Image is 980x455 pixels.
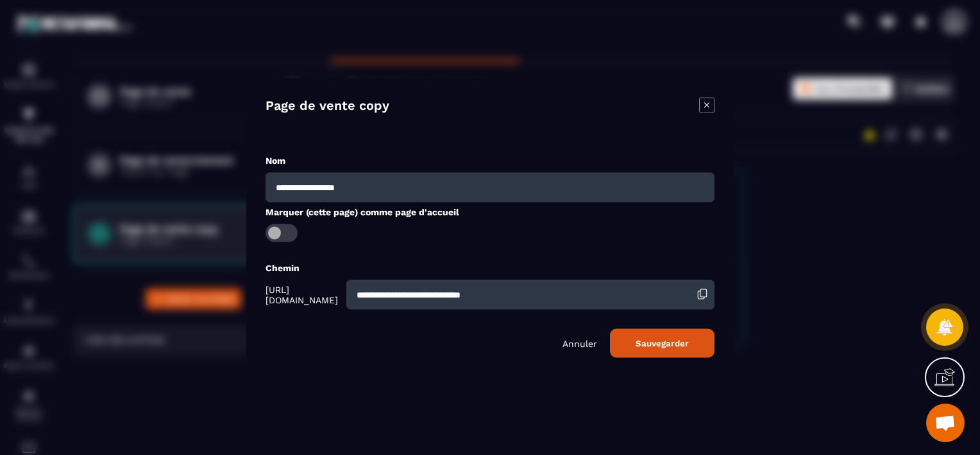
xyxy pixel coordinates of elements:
div: Ouvrir le chat [926,404,965,442]
label: Chemin [266,263,300,273]
h4: Page de vente copy [266,98,389,116]
label: Marquer (cette page) comme page d'accueil [266,207,459,217]
span: [URL][DOMAIN_NAME] [266,285,343,305]
label: Nom [266,156,285,166]
p: Annuler [562,338,597,348]
button: Sauvegarder [610,329,714,358]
